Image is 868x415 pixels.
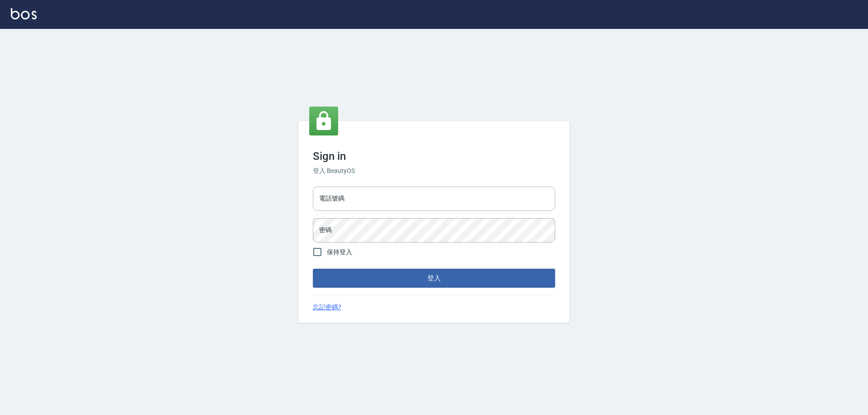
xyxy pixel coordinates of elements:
h6: 登入 BeautyOS [313,166,555,176]
img: Logo [11,8,37,19]
button: 登入 [313,269,555,288]
h3: Sign in [313,150,555,163]
span: 保持登入 [327,247,352,257]
a: 忘記密碼? [313,303,341,312]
